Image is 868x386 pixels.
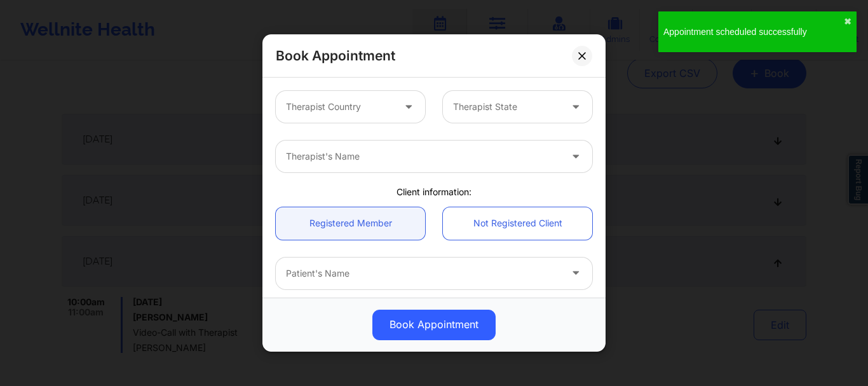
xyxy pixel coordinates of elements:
a: Registered Member [276,207,425,240]
h2: Book Appointment [276,47,395,64]
button: Book Appointment [372,310,496,340]
button: close [844,17,851,27]
a: Not Registered Client [443,207,592,240]
div: Appointment scheduled successfully [663,25,844,38]
div: Client information: [267,186,601,198]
